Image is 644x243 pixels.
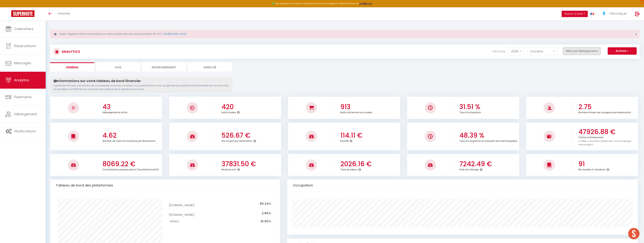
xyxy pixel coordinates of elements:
[609,11,627,16] span: Véronique
[340,160,399,168] h3: 2026.16 €
[459,103,518,111] h3: 31.51 %
[578,103,637,111] h3: 2.75
[169,218,194,225] td: Direct
[102,167,159,171] p: Commissions perçues par la / les plateforme(s)
[608,47,637,55] button: Actions
[96,62,140,72] li: Avis
[340,139,349,143] p: RevPAR
[50,62,94,72] li: General
[578,110,631,114] p: Nombre moyen de voyageurs par réservation
[50,180,280,191] div: Tableau de bord des plateformes
[547,134,552,139] img: NO IMAGE
[635,32,637,37] span: ×
[14,44,36,48] span: Réservations
[142,62,186,72] li: Environnement
[578,167,605,171] p: Nb checkin et checkout
[14,78,29,82] span: Analytics
[221,131,280,139] h3: 526.67 €
[14,112,37,116] span: Hébergement
[635,33,637,36] button: Close
[628,228,639,239] div: Ouvrir le chat
[102,160,161,168] h3: 8069.22 €
[221,110,236,114] p: Nuits louées
[459,131,518,139] h3: 48.39 %
[102,103,161,111] h3: 43
[188,62,232,72] li: Marché
[578,160,637,168] h3: 91
[55,7,73,20] a: Chercher
[359,2,372,5] a: >>> ICI <<<<
[14,61,31,65] span: Messages
[459,139,517,143] p: Taux d'occupation en excluant les nuits bloquées
[260,219,271,223] span: 16.90%
[221,160,280,168] h3: 37831.50 €
[340,167,357,171] p: Taxe de séjour
[54,79,229,83] h4: Informations sur votre tableau de bord financier
[169,208,194,218] td: [DOMAIN_NAME]
[340,110,372,114] p: Nuits restantes non louées
[262,211,271,215] span: 2.86%
[459,167,479,171] p: Frais de ménage
[459,160,518,168] h3: 7242.49 €
[492,47,505,56] label: Période
[340,103,399,111] h3: 913
[14,95,32,99] span: Paiements
[102,131,161,139] h3: 4.62
[169,199,194,209] td: [DOMAIN_NAME]
[260,201,271,206] span: 80.24%
[54,84,229,91] p: Superhote n'est pas une solution de comptabilité. La fonction Analytics vous permet d'avoir une v...
[340,131,399,139] h3: 114.11 €
[11,10,34,17] img: Super Booking
[14,129,36,134] span: Notifications
[601,11,607,16] img: ...
[598,7,631,20] a: ... Véronique
[459,110,481,114] p: Taux d'occupation
[578,135,632,146] p: Chiffre d'affaires brut
[72,106,75,109] img: NO IMAGE
[102,139,156,143] p: Nombre de nuits en moyenne par réservation
[163,32,187,35] a: [URL][DOMAIN_NAME]
[578,140,632,146] span: (nuitées + commission plateformes + frais de ménage + taxes de séjour)
[102,110,127,114] p: Hébergements actifs
[563,47,601,55] button: Filtrer par hébergement
[578,128,637,136] h3: 47926.88 €
[57,11,70,15] span: Chercher
[287,180,638,191] div: Occupation
[428,134,433,139] img: NO IMAGE
[50,30,639,38] div: Urgent : Migration Airbnb nécessaire pour votre compte, merci de suivre ces étapes (5 min) -
[221,167,236,171] p: Revenus net
[635,11,640,16] img: logout
[562,11,588,17] button: Besoin d'aide ?
[221,139,252,143] p: Prix moyen par réservation
[221,103,280,111] h3: 420
[14,26,33,31] span: Calendriers
[61,47,80,56] h3: Analytics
